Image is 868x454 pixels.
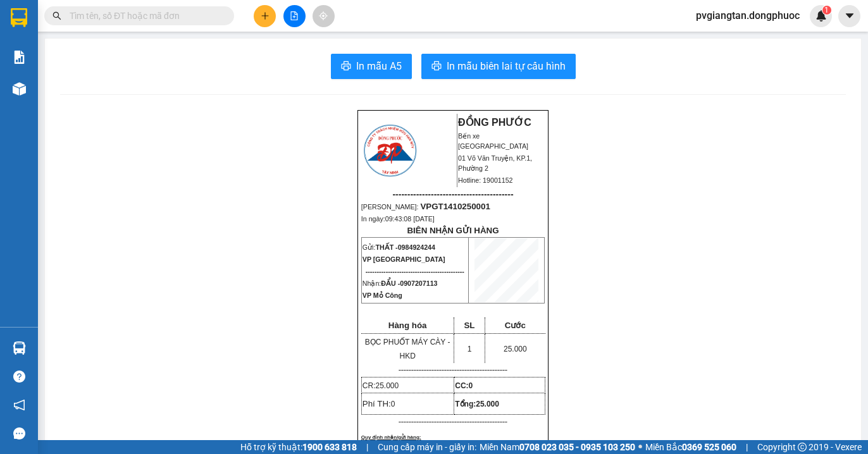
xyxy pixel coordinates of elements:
span: plus [261,11,270,20]
span: BỌC PHUỐT MÁY CÀY - [365,338,450,360]
span: Miền Nam [480,440,635,454]
strong: CC: [455,381,473,390]
span: ----------------------------------------- [392,189,513,199]
span: Phí TH: [363,399,395,408]
span: search [53,11,61,20]
span: 0907207113 [400,279,437,287]
span: copyright [798,443,807,451]
span: THẤT - [375,243,435,251]
button: caret-down [838,5,860,27]
span: 25.000 [476,400,499,408]
span: pvgiangtan.dongphuoc [686,8,810,23]
span: 1 [824,6,829,15]
img: icon-new-feature [815,10,827,21]
img: warehouse-icon [13,341,26,355]
span: [PERSON_NAME]: [361,203,490,211]
button: aim [313,5,335,27]
strong: 1900 633 818 [302,442,357,452]
img: logo [362,123,418,178]
strong: ĐỒNG PHƯỚC [458,117,531,128]
span: caret-down [844,10,855,21]
span: aim [319,11,328,20]
img: logo-vxr [11,8,27,27]
span: question-circle [13,371,25,383]
span: VP [GEOGRAPHIC_DATA] [363,255,445,263]
span: SL [464,321,474,330]
button: file-add [283,5,306,27]
span: printer [341,61,351,73]
span: Gửi: [363,243,435,251]
span: 0 [469,381,473,390]
span: Cước [505,321,526,330]
span: file-add [290,11,299,20]
span: notification [13,399,25,411]
span: In ngày: [361,215,435,223]
button: plus [254,5,276,27]
p: ------------------------------------------- [361,365,545,375]
span: 01 Võ Văn Truyện, KP.1, Phường 2 [458,154,532,172]
sup: 1 [822,6,831,15]
span: | [746,440,748,454]
span: Quy định nhận/gửi hàng: [361,434,421,440]
button: printerIn mẫu biên lai tự cấu hình [421,54,576,79]
span: CR: [363,381,399,390]
span: HKD [399,352,415,360]
strong: 0708 023 035 - 0935 103 250 [519,442,635,452]
p: ------------------------------------------- [361,417,545,427]
span: Tổng: [455,400,499,408]
img: warehouse-icon [13,82,26,95]
span: printer [431,61,442,73]
strong: 0369 525 060 [682,442,736,452]
input: Tìm tên, số ĐT hoặc mã đơn [70,9,219,23]
img: solution-icon [13,51,26,64]
span: 09:43:08 [DATE] [385,215,435,223]
span: Hỗ trợ kỹ thuật: [240,440,357,454]
span: | [366,440,368,454]
span: Cung cấp máy in - giấy in: [378,440,476,454]
button: printerIn mẫu A5 [331,54,412,79]
span: 0984924244 [398,243,435,251]
span: 1 [468,345,472,353]
span: Miền Bắc [645,440,736,454]
span: Nhận: [363,279,438,287]
span: VP Mỏ Công [363,291,402,299]
span: 0 [391,400,395,408]
span: Hotline: 19001152 [458,176,513,184]
span: message [13,427,25,439]
span: Hàng hóa [388,321,427,330]
span: ĐẨU - [381,279,437,287]
span: -------------------------------------------- [366,267,464,275]
span: ⚪️ [638,445,642,450]
span: 25.000 [375,381,399,390]
span: In mẫu biên lai tự cấu hình [447,58,566,74]
span: Bến xe [GEOGRAPHIC_DATA] [458,132,528,150]
span: VPGT1410250001 [420,202,490,211]
strong: BIÊN NHẬN GỬI HÀNG [407,226,499,235]
span: In mẫu A5 [356,58,402,74]
span: 25.000 [504,345,527,353]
